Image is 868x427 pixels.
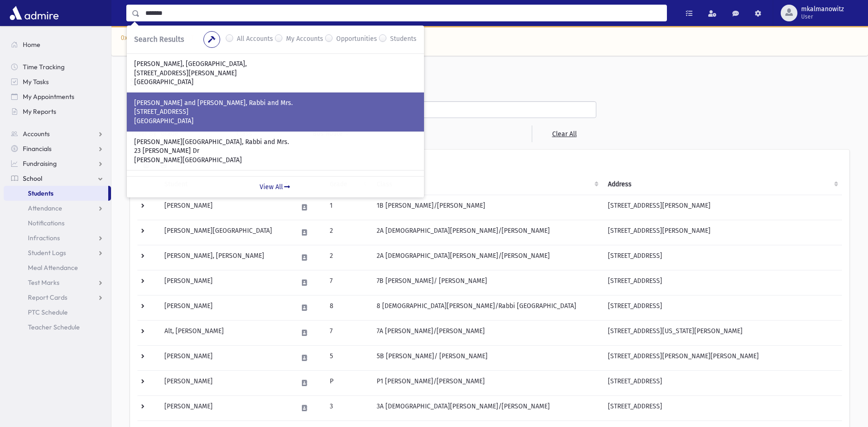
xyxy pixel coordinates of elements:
[28,323,80,331] span: Teacher Schedule
[134,99,417,108] p: [PERSON_NAME] and [PERSON_NAME], Rabbi and Mrs.
[159,245,292,270] td: [PERSON_NAME], [PERSON_NAME]
[159,370,292,395] td: [PERSON_NAME]
[159,395,292,420] td: [PERSON_NAME]
[371,320,602,345] td: 7A [PERSON_NAME]/[PERSON_NAME]
[134,59,417,69] p: [PERSON_NAME], [GEOGRAPHIC_DATA],
[23,174,42,183] span: School
[371,195,602,220] td: 1B [PERSON_NAME]/[PERSON_NAME]
[801,6,844,13] span: mkalmanowitz
[602,345,842,370] td: [STREET_ADDRESS][PERSON_NAME][PERSON_NAME]
[159,295,292,320] td: [PERSON_NAME]
[28,308,68,316] span: PTC Schedule
[4,290,111,305] a: Report Cards
[324,320,371,345] td: 7
[111,26,868,56] div: 0xA57E1402: Invalid POST
[28,278,59,287] span: Test Marks
[159,220,292,245] td: [PERSON_NAME][GEOGRAPHIC_DATA]
[4,37,111,52] a: Home
[371,295,602,320] td: 8 [DEMOGRAPHIC_DATA][PERSON_NAME]/Rabbi [GEOGRAPHIC_DATA]
[134,69,417,78] p: [STREET_ADDRESS][PERSON_NAME]
[23,145,52,153] span: Financials
[4,275,111,290] a: Test Marks
[324,245,371,270] td: 2
[23,92,74,101] span: My Appointments
[134,146,417,156] p: 23 [PERSON_NAME] Dr
[28,189,53,197] span: Students
[532,125,596,142] a: Clear All
[602,270,842,295] td: [STREET_ADDRESS]
[159,345,292,370] td: [PERSON_NAME]
[602,320,842,345] td: [STREET_ADDRESS][US_STATE][PERSON_NAME]
[4,201,111,216] a: Attendance
[134,35,184,44] span: Search Results
[4,230,111,245] a: Infractions
[4,245,111,260] a: Student Logs
[23,107,56,116] span: My Reports
[28,204,62,212] span: Attendance
[28,263,78,272] span: Meal Attendance
[23,40,40,49] span: Home
[324,270,371,295] td: 7
[371,395,602,420] td: 3A [DEMOGRAPHIC_DATA][PERSON_NAME]/[PERSON_NAME]
[4,59,111,74] a: Time Tracking
[4,216,111,230] a: Notifications
[602,370,842,395] td: [STREET_ADDRESS]
[134,156,417,165] p: [PERSON_NAME][GEOGRAPHIC_DATA]
[390,34,417,45] label: Students
[324,395,371,420] td: 3
[371,220,602,245] td: 2A [DEMOGRAPHIC_DATA][PERSON_NAME]/[PERSON_NAME]
[28,219,65,227] span: Notifications
[602,395,842,420] td: [STREET_ADDRESS]
[324,345,371,370] td: 5
[140,5,666,21] input: Search
[324,370,371,395] td: P
[602,295,842,320] td: [STREET_ADDRESS]
[371,174,602,195] th: Class: activate to sort column ascending
[23,159,57,168] span: Fundraising
[602,220,842,245] td: [STREET_ADDRESS][PERSON_NAME]
[324,220,371,245] td: 2
[28,293,67,302] span: Report Cards
[23,130,50,138] span: Accounts
[4,320,111,335] a: Teacher Schedule
[23,63,65,71] span: Time Tracking
[4,186,108,201] a: Students
[371,370,602,395] td: P1 [PERSON_NAME]/[PERSON_NAME]
[602,195,842,220] td: [STREET_ADDRESS][PERSON_NAME]
[23,78,49,86] span: My Tasks
[159,270,292,295] td: [PERSON_NAME]
[127,176,424,197] a: View All
[159,320,292,345] td: Alt, [PERSON_NAME]
[324,195,371,220] td: 1
[602,174,842,195] th: Address: activate to sort column ascending
[371,270,602,295] td: 7B [PERSON_NAME]/ [PERSON_NAME]
[7,4,61,22] img: AdmirePro
[237,34,273,45] label: All Accounts
[4,104,111,119] a: My Reports
[159,195,292,220] td: [PERSON_NAME]
[28,249,66,257] span: Student Logs
[602,245,842,270] td: [STREET_ADDRESS]
[286,34,323,45] label: My Accounts
[134,78,417,87] p: [GEOGRAPHIC_DATA]
[4,126,111,141] a: Accounts
[4,74,111,89] a: My Tasks
[371,245,602,270] td: 2A [DEMOGRAPHIC_DATA][PERSON_NAME]/[PERSON_NAME]
[324,295,371,320] td: 8
[801,13,844,20] span: User
[134,107,417,117] p: [STREET_ADDRESS]
[4,260,111,275] a: Meal Attendance
[4,89,111,104] a: My Appointments
[371,345,602,370] td: 5B [PERSON_NAME]/ [PERSON_NAME]
[4,156,111,171] a: Fundraising
[4,305,111,320] a: PTC Schedule
[4,141,111,156] a: Financials
[134,138,417,147] p: [PERSON_NAME][GEOGRAPHIC_DATA], Rabbi and Mrs.
[134,117,417,126] p: [GEOGRAPHIC_DATA]
[4,171,111,186] a: School
[28,234,60,242] span: Infractions
[336,34,377,45] label: Opportunities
